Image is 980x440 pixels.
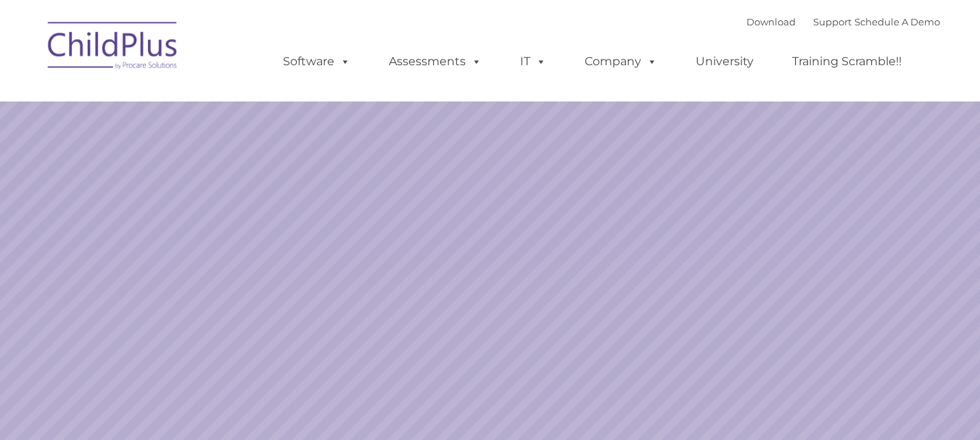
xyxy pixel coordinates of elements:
[41,12,186,84] img: ChildPlus by Procare Solutions
[681,47,768,76] a: University
[506,47,561,76] a: IT
[746,16,796,28] a: Download
[268,47,365,76] a: Software
[374,47,496,76] a: Assessments
[746,16,940,28] font: |
[855,16,940,28] a: Schedule A Demo
[778,47,916,76] a: Training Scramble!!
[813,16,852,28] a: Support
[570,47,672,76] a: Company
